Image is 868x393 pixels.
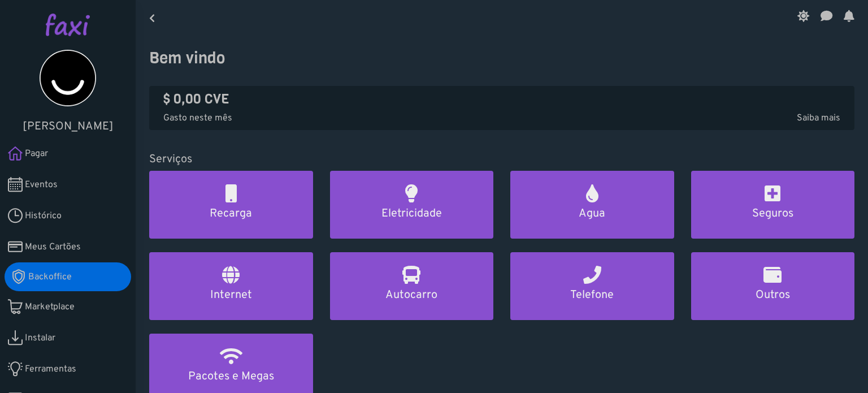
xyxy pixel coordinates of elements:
span: Eventos [25,178,58,192]
h5: Recarga [163,207,300,221]
span: Instalar [25,331,55,345]
a: Agua [510,171,674,239]
h3: Bem vindo [149,49,854,68]
a: $ 0,00 CVE Gasto neste mêsSaiba mais [163,91,840,126]
h5: [PERSON_NAME] [17,120,119,133]
h5: Eletricidade [344,207,480,221]
h5: Seguros [705,207,841,221]
a: Recarga [149,171,313,239]
h5: Telefone [524,288,661,302]
h5: Internet [163,288,300,302]
p: Gasto neste mês [163,111,840,125]
h5: Autocarro [344,288,480,302]
h5: Outros [705,288,841,302]
a: Backoffice [5,262,131,291]
span: Pagar [25,147,48,161]
a: Autocarro [330,252,494,320]
span: Histórico [25,209,62,223]
a: Seguros [691,171,855,239]
a: Outros [691,252,855,320]
h4: $ 0,00 CVE [163,91,840,107]
a: [PERSON_NAME] [17,50,119,133]
span: Backoffice [28,270,72,284]
span: Saiba mais [797,111,840,125]
a: Telefone [510,252,674,320]
span: Meus Cartões [25,240,81,254]
a: Eletricidade [330,171,494,239]
h5: Agua [524,207,661,221]
a: Internet [149,252,313,320]
h5: Serviços [149,153,854,166]
span: Ferramentas [25,362,76,376]
span: Marketplace [25,300,75,314]
h5: Pacotes e Megas [163,370,300,383]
